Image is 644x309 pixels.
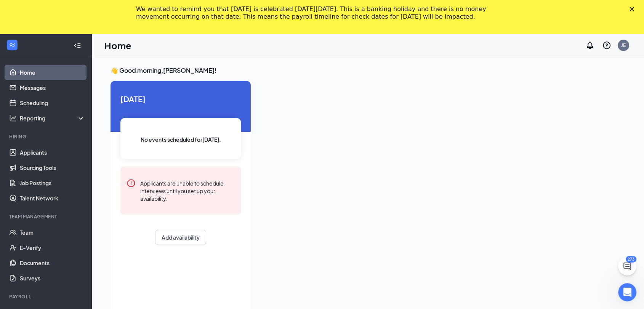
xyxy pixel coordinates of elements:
[20,240,85,255] a: E-Verify
[20,225,85,240] a: Team
[20,65,85,80] a: Home
[120,93,241,105] span: [DATE]
[140,179,235,202] div: Applicants are unable to schedule interviews until you set up your availability.
[155,230,206,245] button: Add availability
[141,135,221,144] span: No events scheduled for [DATE] .
[9,133,83,140] div: Hiring
[74,42,81,49] svg: Collapse
[585,41,594,50] svg: Notifications
[111,66,625,75] h3: 👋 Good morning, [PERSON_NAME] !
[127,179,136,188] svg: Error
[630,7,637,11] div: Close
[20,114,85,122] div: Reporting
[618,257,636,275] button: ChatActive
[9,213,83,220] div: Team Management
[9,293,83,300] div: Payroll
[9,114,17,122] svg: Analysis
[20,145,85,160] a: Applicants
[623,262,632,271] svg: ChatActive
[20,271,85,286] a: Surveys
[602,41,611,50] svg: QuestionInfo
[20,255,85,271] a: Documents
[104,39,131,52] h1: Home
[20,191,85,206] a: Talent Network
[621,42,626,48] div: JE
[8,41,16,49] svg: WorkstreamLogo
[20,160,85,175] a: Sourcing Tools
[136,5,496,21] div: We wanted to remind you that [DATE] is celebrated [DATE][DATE]. This is a banking holiday and the...
[20,80,85,95] a: Messages
[20,175,85,191] a: Job Postings
[618,283,636,301] iframe: Intercom live chat
[20,95,85,110] a: Scheduling
[626,256,636,263] div: 273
